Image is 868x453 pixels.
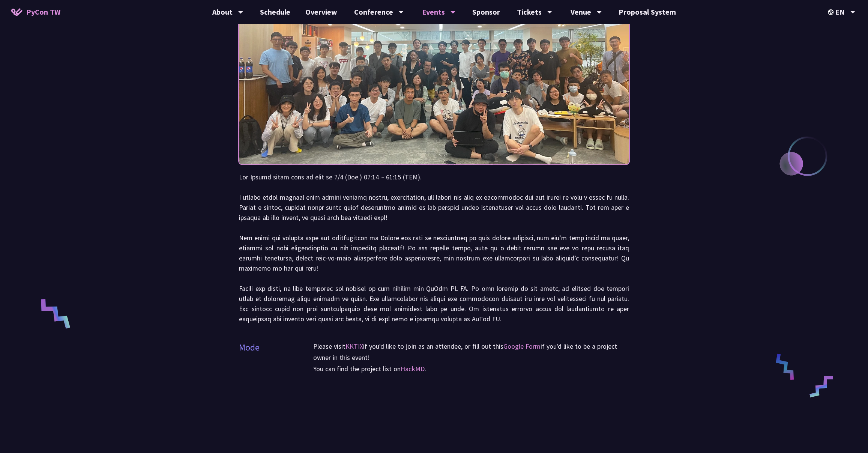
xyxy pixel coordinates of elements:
[26,6,60,18] span: PyCon TW
[503,342,540,351] a: Google Form
[239,172,629,324] p: Lor Ipsumd sitam cons ad elit se 7/4 (Doe.) 07:14 ~ 61:15 (TEM). I utlabo etdol magnaal enim admi...
[313,363,629,375] p: You can find the project list on .
[401,364,424,373] a: HackMD
[345,342,363,351] a: KKTIX
[313,341,629,363] p: Please visit if you'd like to join as an attendee, or fill out this if you'd like to be a project...
[4,3,68,21] a: PyCon TW
[828,9,835,15] img: Locale Icon
[239,341,260,354] p: Mode
[11,8,23,16] img: Home icon of PyCon TW 2025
